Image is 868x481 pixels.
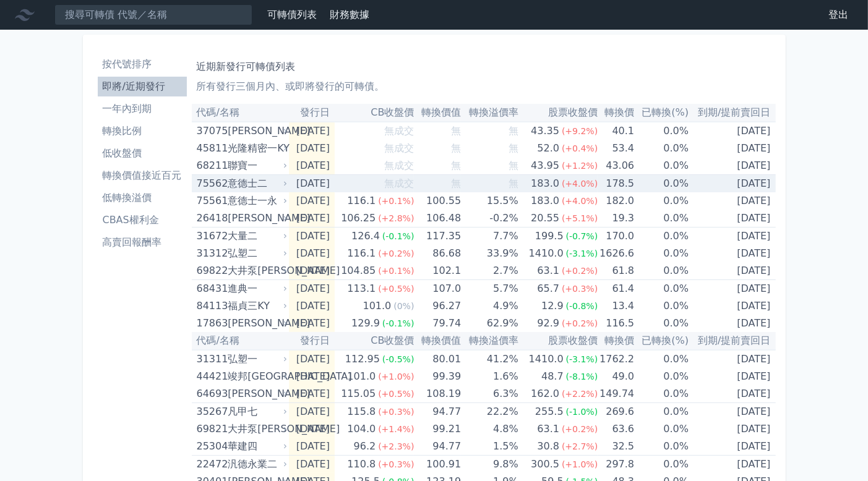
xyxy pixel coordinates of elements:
[197,175,225,192] div: 75562
[598,420,634,438] td: 63.6
[461,350,518,368] td: 41.2%
[461,403,518,421] td: 22.2%
[197,280,225,297] div: 68431
[289,228,335,245] td: [DATE]
[330,9,369,20] a: 財務數據
[689,385,775,403] td: [DATE]
[634,332,689,350] th: 已轉換(%)
[518,104,598,122] th: 股票收盤價
[98,99,187,119] a: 一年內到期
[228,403,285,420] div: 凡甲七
[509,142,518,154] span: 無
[197,315,225,332] div: 17863
[461,315,518,332] td: 62.9%
[289,210,335,228] td: [DATE]
[414,368,461,385] td: 99.39
[461,332,518,350] th: 轉換溢價率
[197,456,225,473] div: 22472
[634,245,689,262] td: 0.0%
[98,79,187,94] li: 即將/近期發行
[378,407,414,417] span: (+0.3%)
[192,332,290,350] th: 代碼/名稱
[228,210,285,227] div: [PERSON_NAME]
[289,350,335,368] td: [DATE]
[414,228,461,245] td: 117.35
[289,280,335,298] td: [DATE]
[414,350,461,368] td: 80.01
[267,9,317,20] a: 可轉債列表
[289,175,335,193] td: [DATE]
[689,192,775,210] td: [DATE]
[98,188,187,208] a: 低轉換溢價
[598,456,634,474] td: 297.8
[509,125,518,137] span: 無
[451,125,461,137] span: 無
[228,280,285,297] div: 進典一
[528,385,562,402] div: 162.0
[689,332,775,350] th: 到期/提前賣回日
[289,420,335,438] td: [DATE]
[228,456,285,473] div: 汎德永業二
[228,175,285,192] div: 意德士二
[451,160,461,171] span: 無
[197,79,771,94] p: 所有發行三個月內、或即將發行的可轉債。
[634,228,689,245] td: 0.0%
[535,420,562,438] div: 63.1
[535,262,562,279] div: 63.1
[197,245,225,262] div: 31312
[289,438,335,456] td: [DATE]
[197,140,225,157] div: 45811
[509,160,518,171] span: 無
[461,438,518,456] td: 1.5%
[451,177,461,189] span: 無
[598,104,634,122] th: 轉換價
[566,301,598,311] span: (-0.8%)
[634,368,689,385] td: 0.0%
[345,192,378,210] div: 116.1
[634,297,689,315] td: 0.0%
[598,175,634,193] td: 178.5
[634,280,689,298] td: 0.0%
[197,210,225,227] div: 26418
[598,157,634,175] td: 43.06
[461,456,518,474] td: 9.8%
[689,228,775,245] td: [DATE]
[98,101,187,116] li: 一年內到期
[378,213,414,223] span: (+2.8%)
[228,438,285,455] div: 華建四
[345,403,378,420] div: 115.8
[228,122,285,140] div: [PERSON_NAME]
[98,213,187,228] li: CBAS權利金
[414,438,461,456] td: 94.77
[384,177,414,189] span: 無成交
[289,140,335,157] td: [DATE]
[384,125,414,137] span: 無成交
[197,297,225,315] div: 84113
[197,192,225,210] div: 75561
[461,368,518,385] td: 1.6%
[461,192,518,210] td: 15.5%
[562,179,598,189] span: (+4.0%)
[378,372,414,381] span: (+1.0%)
[634,456,689,474] td: 0.0%
[197,122,225,140] div: 37075
[634,157,689,175] td: 0.0%
[634,315,689,332] td: 0.0%
[289,403,335,421] td: [DATE]
[378,266,414,276] span: (+0.1%)
[384,160,414,171] span: 無成交
[528,157,562,174] div: 43.95
[361,297,394,315] div: 101.0
[535,140,562,157] div: 52.0
[289,332,335,350] th: 發行日
[98,124,187,138] li: 轉換比例
[634,403,689,421] td: 0.0%
[634,210,689,228] td: 0.0%
[197,403,225,420] div: 35267
[533,403,566,420] div: 255.5
[228,297,285,315] div: 福貞三KY
[345,280,378,297] div: 113.1
[535,315,562,332] div: 92.9
[598,385,634,403] td: 149.74
[228,385,285,402] div: [PERSON_NAME]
